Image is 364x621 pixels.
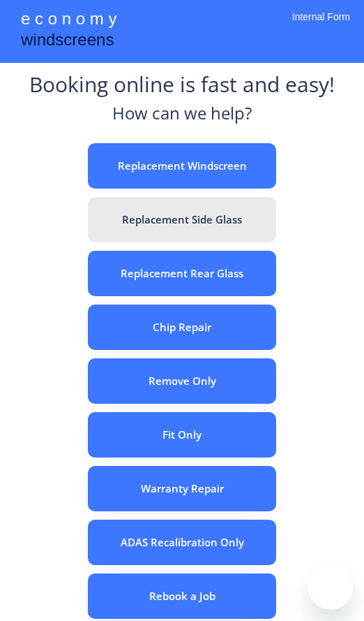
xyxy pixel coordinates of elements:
div: e c o n o m y [21,7,116,34]
button: Fit Only [88,412,276,458]
button: Replacement Side Glass [88,197,276,242]
button: Warranty Repair [88,466,276,511]
button: Chip Repair [88,305,276,350]
button: ADAS Recalibration Only [88,520,276,565]
button: Remove Only [88,358,276,404]
button: Rebook a Job [88,573,276,619]
button: Replacement Rear Glass [88,251,276,296]
button: Replacement Windscreen [88,143,276,189]
div: windscreens [21,28,114,55]
div: How can we help? [112,101,252,133]
iframe: Button to launch messaging window [308,565,353,610]
div: Internal Form [292,10,350,42]
div: Booking online is fast and easy! [29,70,335,101]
